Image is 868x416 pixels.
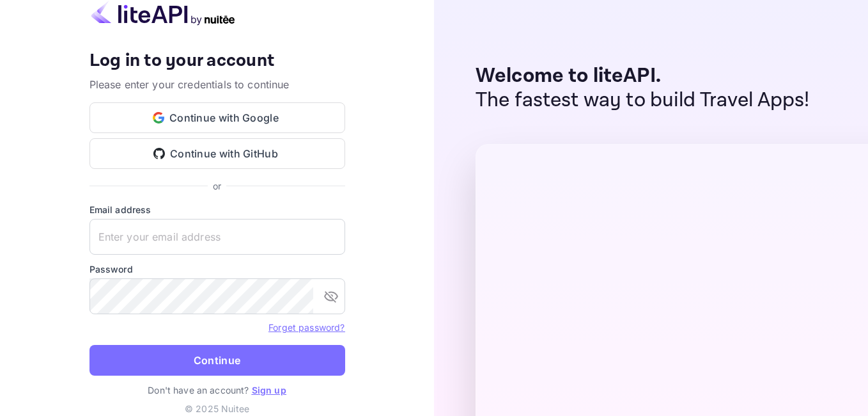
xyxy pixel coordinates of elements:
[213,179,221,193] p: or
[268,321,345,333] a: Forget password?
[89,50,345,72] h4: Log in to your account
[89,383,345,397] p: Don't have an account?
[89,345,345,376] button: Continue
[89,402,345,415] p: © 2025 Nuitee
[89,1,236,26] img: liteapi
[89,77,345,92] p: Please enter your credentials to continue
[89,262,345,276] label: Password
[476,88,810,113] p: The fastest way to build Travel Apps!
[252,385,286,396] a: Sign up
[89,203,345,216] label: Email address
[318,284,344,309] button: toggle password visibility
[89,138,345,169] button: Continue with GitHub
[476,64,810,88] p: Welcome to liteAPI.
[89,102,345,133] button: Continue with Google
[89,219,345,255] input: Enter your email address
[268,322,345,333] a: Forget password?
